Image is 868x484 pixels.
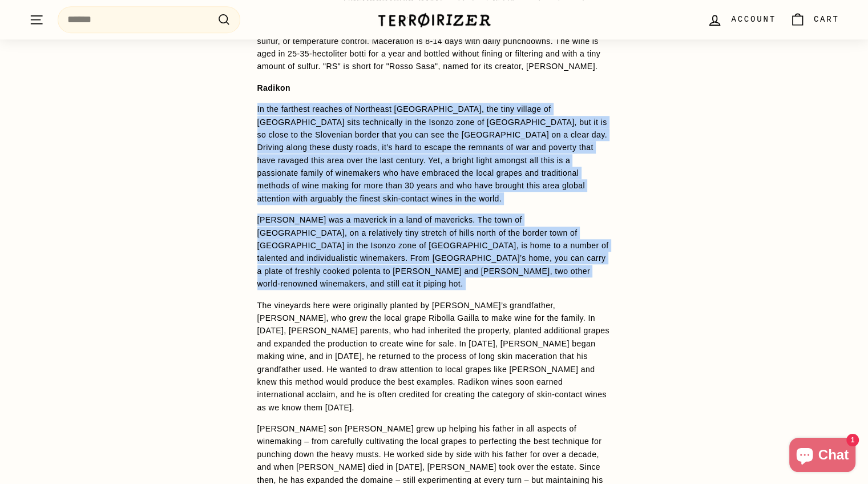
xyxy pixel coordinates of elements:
[700,3,782,37] a: Account
[257,215,609,288] span: [PERSON_NAME] was a maverick in a land of mavericks. The town of [GEOGRAPHIC_DATA], on a relative...
[783,3,846,37] a: Cart
[731,13,776,26] span: Account
[257,103,611,205] p: In the farthest reaches of Northeast [GEOGRAPHIC_DATA], the tiny village of [GEOGRAPHIC_DATA] sit...
[786,438,859,475] inbox-online-store-chat: Shopify online store chat
[814,13,839,26] span: Cart
[257,299,611,414] p: The vineyards here were originally planted by [PERSON_NAME]’s grandfather, [PERSON_NAME], who gre...
[257,83,290,92] strong: Radikon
